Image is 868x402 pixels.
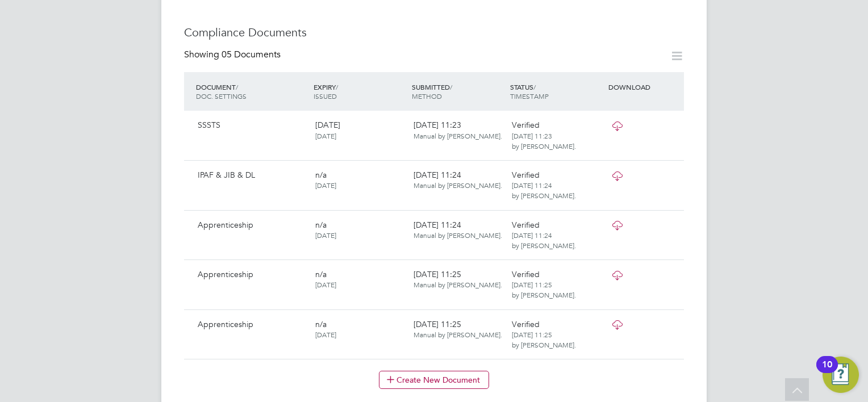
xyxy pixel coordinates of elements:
[184,25,684,40] h3: Compliance Documents
[606,77,684,97] div: DOWNLOAD
[198,220,253,230] span: Apprenticeship
[315,220,327,230] span: n/a
[315,181,336,190] span: [DATE]
[512,231,576,250] span: [DATE] 11:24 by [PERSON_NAME].
[222,49,281,60] span: 05 Documents
[414,280,502,289] span: Manual by [PERSON_NAME].
[512,131,576,150] span: [DATE] 11:23 by [PERSON_NAME].
[512,170,540,180] span: Verified
[336,82,338,91] span: /
[311,77,409,106] div: EXPIRY
[198,120,220,130] span: SSSTS
[315,280,336,289] span: [DATE]
[414,181,502,190] span: Manual by [PERSON_NAME].
[510,91,549,101] span: TIMESTAMP
[379,371,489,389] button: Create New Document
[512,280,576,299] span: [DATE] 11:25 by [PERSON_NAME].
[414,120,502,140] span: [DATE] 11:23
[512,269,540,279] span: Verified
[412,91,442,101] span: METHOD
[198,269,253,279] span: Apprenticeship
[414,231,502,240] span: Manual by [PERSON_NAME].
[414,330,502,339] span: Manual by [PERSON_NAME].
[198,170,255,180] span: IPAF & JIB & DL
[315,120,340,130] span: [DATE]
[315,170,327,180] span: n/a
[414,170,502,190] span: [DATE] 11:24
[512,319,540,329] span: Verified
[409,77,507,106] div: SUBMITTED
[315,131,336,140] span: [DATE]
[450,82,452,91] span: /
[823,357,859,393] button: Open Resource Center, 10 new notifications
[414,269,502,290] span: [DATE] 11:25
[414,131,502,140] span: Manual by [PERSON_NAME].
[512,220,540,230] span: Verified
[315,231,336,240] span: [DATE]
[315,330,336,339] span: [DATE]
[184,49,283,61] div: Showing
[414,319,502,340] span: [DATE] 11:25
[315,319,327,329] span: n/a
[533,82,536,91] span: /
[196,91,247,101] span: DOC. SETTINGS
[315,269,327,279] span: n/a
[512,120,540,130] span: Verified
[193,77,311,106] div: DOCUMENT
[414,220,502,240] span: [DATE] 11:24
[314,91,337,101] span: ISSUED
[512,181,576,200] span: [DATE] 11:24 by [PERSON_NAME].
[236,82,238,91] span: /
[507,77,606,106] div: STATUS
[512,330,576,349] span: [DATE] 11:25 by [PERSON_NAME].
[198,319,253,329] span: Apprenticeship
[822,365,832,379] div: 10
